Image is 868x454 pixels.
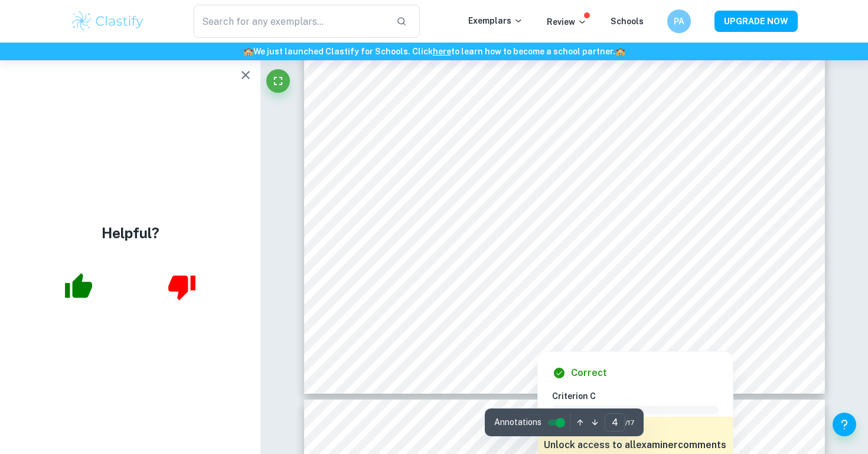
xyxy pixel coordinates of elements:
[194,5,387,38] input: Search for any exemplars...
[625,417,634,428] span: / 17
[714,11,798,32] button: UPGRADE NOW
[102,222,159,244] h4: Helpful?
[673,15,686,28] h6: PA
[2,45,866,58] h6: We just launched Clastify for Schools. Click to learn how to become a school partner.
[266,69,290,93] button: Fullscreen
[667,9,691,33] button: PA
[571,366,607,380] h6: Correct
[611,17,644,26] a: Schools
[547,15,587,28] p: Review
[70,9,145,33] img: Clastify logo
[494,416,541,429] span: Annotations
[243,47,253,56] span: 🏫
[615,47,625,56] span: 🏫
[468,14,523,27] p: Exemplars
[433,47,451,56] a: here
[552,390,728,403] h6: Criterion C
[833,413,856,436] button: Help and Feedback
